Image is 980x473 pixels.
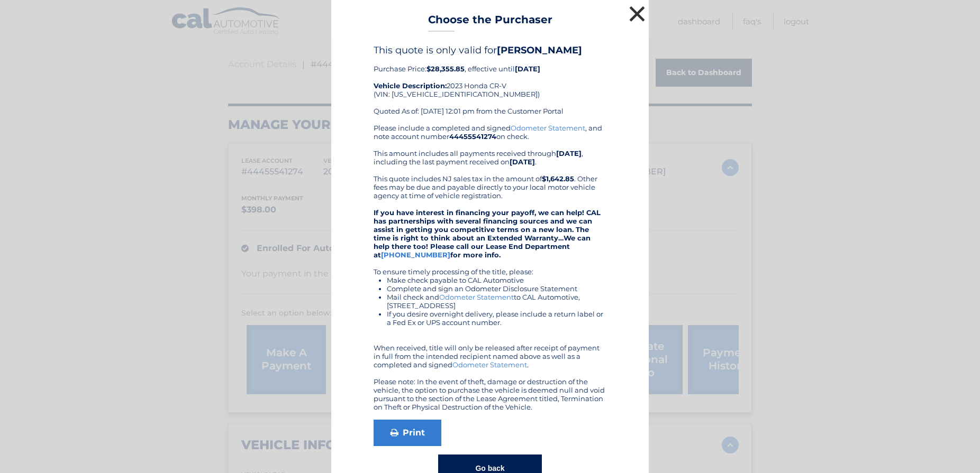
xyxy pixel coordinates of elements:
[381,251,450,259] a: [PHONE_NUMBER]
[387,276,606,284] li: Make check payable to CAL Automotive
[627,3,648,24] button: ×
[511,124,585,132] a: Odometer Statement
[374,44,606,124] div: Purchase Price: , effective until 2023 Honda CR-V (VIN: [US_VEHICLE_IDENTIFICATION_NUMBER]) Quote...
[428,13,552,32] h3: Choose the Purchaser
[374,420,441,446] a: Print
[374,44,606,56] h4: This quote is only valid for
[387,284,606,293] li: Complete and sign an Odometer Disclosure Statement
[497,44,582,56] b: [PERSON_NAME]
[374,208,601,259] strong: If you have interest in financing your payoff, we can help! CAL has partnerships with several fin...
[449,132,496,141] b: 44455541274
[452,360,527,369] a: Odometer Statement
[510,157,535,166] b: [DATE]
[542,174,574,183] b: $1,642.85
[387,310,606,327] li: If you desire overnight delivery, please include a return label or a Fed Ex or UPS account number.
[374,124,606,411] div: Please include a completed and signed , and note account number on check. This amount includes al...
[439,293,514,301] a: Odometer Statement
[556,149,582,157] b: [DATE]
[374,81,447,90] strong: Vehicle Description:
[427,64,465,73] b: $28,355.85
[387,293,606,310] li: Mail check and to CAL Automotive, [STREET_ADDRESS]
[515,64,540,73] b: [DATE]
